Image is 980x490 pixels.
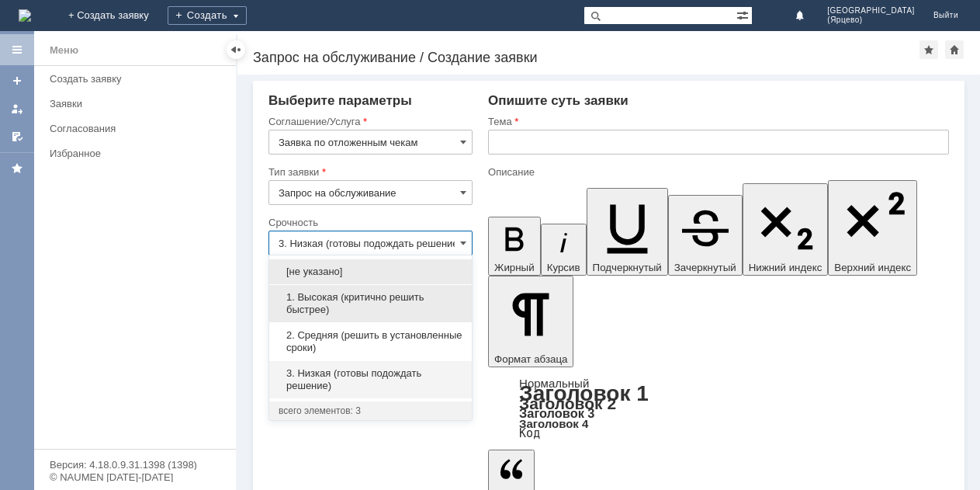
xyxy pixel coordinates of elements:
span: [не указано] [279,266,462,278]
span: Верхний индекс [834,262,911,273]
a: Создать заявку [5,68,29,93]
a: Заявки [43,92,233,116]
div: Срочность [268,217,469,228]
div: Скрыть меню [227,40,245,59]
button: Зачеркнутый [668,195,743,276]
a: Нормальный [519,377,589,390]
span: [GEOGRAPHIC_DATA] [827,6,915,16]
div: Тип заявки [268,167,469,177]
span: Формат абзаца [494,353,567,365]
button: Верхний индекс [828,180,917,276]
div: Версия: 4.18.0.9.31.1398 (1398) [50,460,220,470]
a: Заголовок 2 [519,394,616,412]
div: Добавить в избранное [919,40,938,59]
div: Избранное [50,148,210,159]
span: Опишите суть заявки [488,93,629,108]
span: Подчеркнутый [593,262,662,273]
span: 3. Низкая (готовы подождать решение) [279,367,462,392]
a: Заголовок 4 [519,417,588,430]
div: Соглашение/Услуга [268,116,469,127]
div: Тема [488,116,946,127]
span: Жирный [494,262,535,273]
button: Курсив [541,224,587,276]
button: Подчеркнутый [587,188,668,276]
span: Нижний индекс [749,262,822,273]
span: Выберите параметры [268,93,412,108]
button: Жирный [488,217,541,276]
button: Нижний индекс [743,183,829,276]
a: Перейти на домашнюю страницу [19,9,31,22]
span: Курсив [547,262,580,273]
div: Меню [50,41,78,60]
a: Код [519,426,540,440]
div: Создать заявку [50,73,227,85]
a: Заголовок 1 [519,381,649,405]
a: Мои заявки [5,96,29,121]
div: Формат абзаца [488,378,949,439]
span: 2. Средняя (решить в установленные сроки) [279,329,462,354]
span: Расширенный поиск [736,7,752,22]
a: Заголовок 3 [519,406,594,420]
a: Согласования [43,116,233,141]
div: Запрос на обслуживание / Создание заявки [253,50,919,65]
span: Зачеркнутый [674,262,736,273]
div: Заявки [50,98,227,109]
span: (Ярцево) [827,16,915,25]
div: Сделать домашней страницей [945,40,964,59]
img: logo [19,9,31,22]
a: Мои согласования [5,124,29,149]
div: Согласования [50,123,227,134]
div: © NAUMEN [DATE]-[DATE] [50,472,220,482]
span: 1. Высокая (критично решить быстрее) [279,291,462,316]
a: Создать заявку [43,67,233,91]
div: Описание [488,167,946,177]
div: всего элементов: 3 [279,405,462,417]
button: Формат абзаца [488,276,573,367]
div: Создать [168,6,247,25]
